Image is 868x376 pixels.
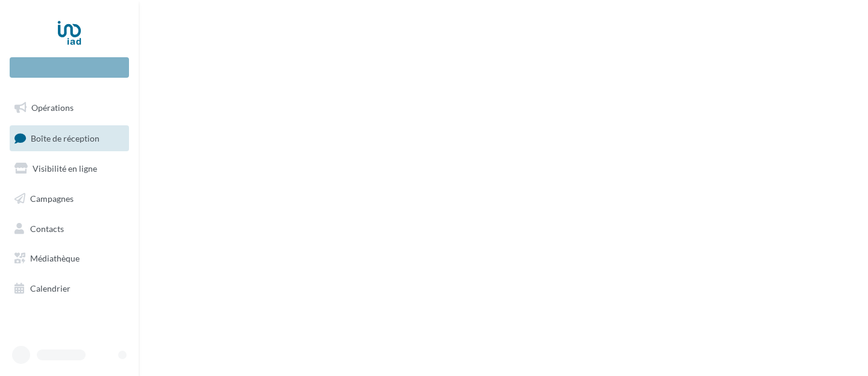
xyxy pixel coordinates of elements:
[31,102,74,113] span: Opérations
[7,216,131,242] a: Contacts
[30,283,71,293] span: Calendrier
[30,193,74,204] span: Campagnes
[7,246,131,271] a: Médiathèque
[7,125,131,151] a: Boîte de réception
[7,186,131,211] a: Campagnes
[7,276,131,301] a: Calendrier
[7,156,131,181] a: Visibilité en ligne
[30,223,64,233] span: Contacts
[10,57,129,78] div: Nouvelle campagne
[30,253,80,263] span: Médiathèque
[33,163,97,174] span: Visibilité en ligne
[7,95,131,121] a: Opérations
[31,133,99,143] span: Boîte de réception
